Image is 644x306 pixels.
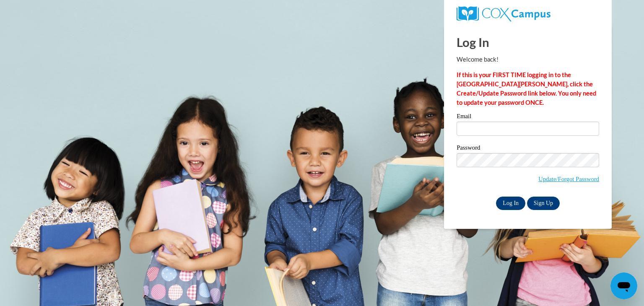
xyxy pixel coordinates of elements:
[457,6,551,21] img: COX Campus
[457,6,599,21] a: COX Campus
[496,197,525,210] input: Log In
[527,197,560,210] a: Sign Up
[610,272,637,299] iframe: Button to launch messaging window
[457,71,596,106] strong: If this is your FIRST TIME logging in to the [GEOGRAPHIC_DATA][PERSON_NAME], click the Create/Upd...
[457,145,599,153] label: Password
[538,176,599,182] a: Update/Forgot Password
[457,55,599,64] p: Welcome back!
[457,113,599,122] label: Email
[457,34,599,51] h1: Log In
